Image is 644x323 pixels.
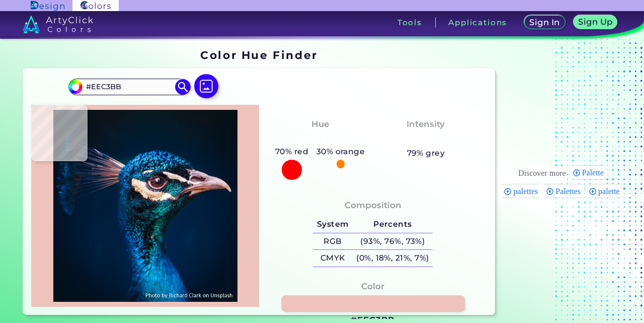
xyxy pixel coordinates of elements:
h4: Hue [311,117,329,132]
div: palette [587,184,621,198]
h5: CMYK [313,250,352,267]
img: ArtyClick Design logo [31,1,64,11]
h3: Pale [412,133,440,145]
span: Palette [582,168,607,177]
h3: Tools [397,19,422,26]
h4: Intensity [407,117,445,132]
h5: 30% orange [312,145,369,158]
div: palettes [502,184,539,198]
img: icon search [175,79,190,94]
input: type color.. [83,80,176,94]
h5: 79% grey [407,147,445,160]
span: palette [598,187,623,196]
h5: Sign Up [579,18,612,26]
span: palettes [513,187,541,196]
h4: Composition [345,198,401,213]
h5: (0%, 18%, 21%, 7%) [352,250,433,267]
h5: 70% red [271,145,312,158]
h3: Applications [448,19,507,26]
h5: RGB [313,233,352,250]
h3: Orangy Red [288,133,352,145]
h4: Color [361,279,384,294]
h5: Sign In [530,19,559,27]
a: Sign In [525,16,565,29]
h5: System [313,216,352,233]
img: logo_artyclick_colors_white.svg [23,15,94,33]
h5: (93%, 76%, 73%) [352,233,433,250]
a: Sign Up [574,16,616,29]
h1: Color Hue Finder [200,47,317,62]
img: img_pavlin.jpg [36,110,254,301]
div: Palettes [544,184,582,198]
div: These are topics related to the article that might interest you [518,166,566,180]
img: icon picture [194,74,218,98]
h5: Percents [352,216,433,233]
span: Palettes [555,187,584,196]
div: Palette [571,165,606,179]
